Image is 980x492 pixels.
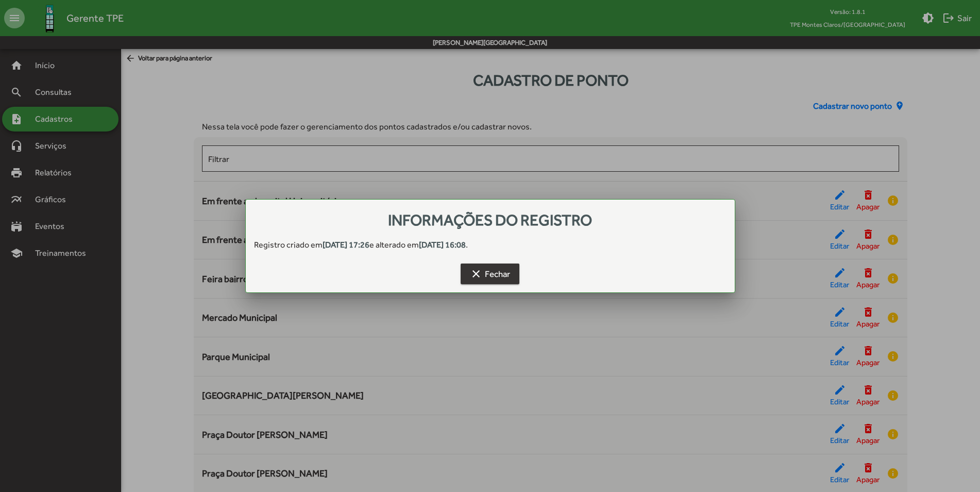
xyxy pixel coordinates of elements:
button: Fechar [461,264,519,284]
div: Registro criado em e alterado em . [246,239,735,251]
strong: [DATE] 17:26 [323,240,369,250]
strong: [DATE] 16:08 [419,240,466,250]
mat-icon: clear [470,268,482,280]
span: Informações do registro [388,211,592,229]
span: Fechar [470,265,510,283]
